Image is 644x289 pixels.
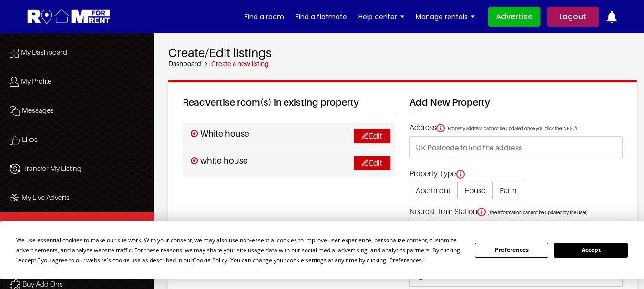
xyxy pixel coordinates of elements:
[191,129,249,139] h3: White house
[456,170,465,179] img: info.svg
[21,193,70,201] span: My Live Adverts
[10,106,20,116] img: Icon
[409,220,623,243] input: Ex: Coliseum, St Martin's Ln
[193,256,227,264] span: Cookie Policy
[362,159,368,166] img: Edit
[354,156,390,170] a: Edit
[245,10,284,24] a: Find a room
[358,10,404,24] a: Help center
[168,45,637,60] h2: Create/Edit listings
[21,48,67,56] span: My Dashboard
[477,208,486,216] img: info.svg
[354,129,390,143] a: Edit
[409,123,577,132] label: Address
[201,60,269,68] li: Create a new listing
[10,164,20,174] img: Icon
[409,182,458,199] span: Apartment
[10,136,20,145] img: Icon
[27,8,111,26] img: Logo for Room for Rent, featuring a welcoming design with a house icon and modern typography
[492,182,523,199] span: Farm
[446,125,577,131] span: (Property address cannot be updated once you click the ‘NEXT')
[22,106,54,114] span: Messages
[168,60,637,68] nav: breadcrumb
[23,164,82,172] span: Transfer My Listing
[409,97,623,113] h2: Add New Property
[296,10,347,24] a: Find a flatmate
[547,7,599,27] a: Logout
[10,194,19,202] img: Icon
[416,10,475,24] a: Manage rentals
[436,124,445,132] img: info.svg
[191,156,248,166] h3: white house
[362,132,368,139] img: Edit
[487,209,588,215] span: (The information cannot be updated by the user)
[409,136,623,159] input: UK Postcode to find the address
[183,97,396,113] h2: Readvertise room(s) in existing property
[409,169,465,179] label: Property Type
[22,279,63,288] span: Buy Add Ons
[606,11,618,23] img: ic-notification
[488,7,540,27] a: Advertise
[475,243,548,258] button: Preferences
[21,77,51,85] span: My Profile
[389,256,422,264] span: Preferences
[168,60,201,68] a: Dashboard
[457,182,493,199] span: House
[10,49,19,58] img: Icon
[554,243,627,258] button: Accept
[10,77,19,87] img: Icon
[409,207,486,217] label: Nearest Train Station
[22,135,38,143] span: Likes
[16,235,463,265] div: We use essential cookies to make our site work. With your consent, we may also use non-essential ...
